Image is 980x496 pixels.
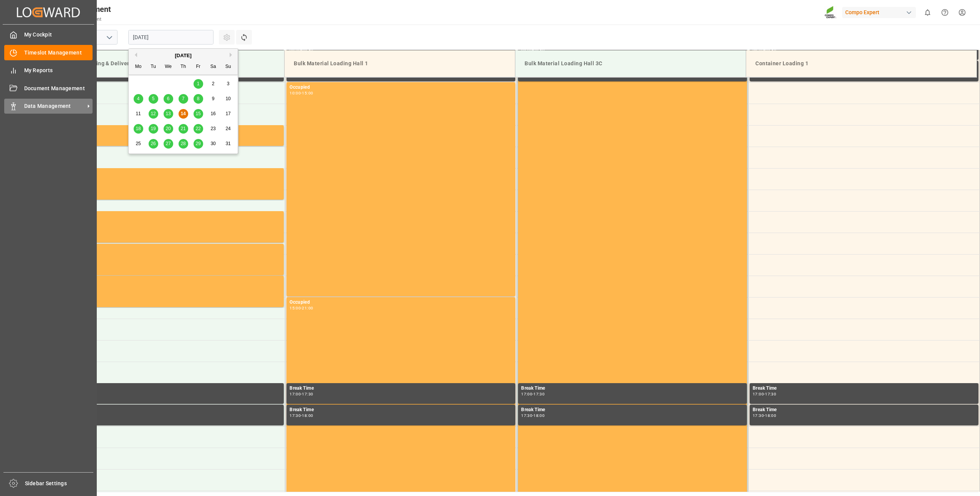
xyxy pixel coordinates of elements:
[24,66,93,74] span: My Reports
[164,62,173,72] div: We
[209,109,218,119] div: Choose Saturday, August 16th, 2025
[290,84,512,91] div: Occupied
[134,139,143,149] div: Choose Monday, August 25th, 2025
[58,385,281,392] div: Break Time
[149,62,158,72] div: Tu
[212,81,215,86] span: 2
[58,406,281,414] div: Break Time
[302,91,313,95] div: 15:00
[209,94,218,104] div: Choose Saturday, August 9th, 2025
[765,392,776,396] div: 17:30
[302,392,313,396] div: 17:30
[197,96,200,101] span: 8
[225,126,230,131] span: 24
[521,392,532,396] div: 17:00
[149,124,158,134] div: Choose Tuesday, August 19th, 2025
[194,94,203,104] div: Choose Friday, August 8th, 2025
[223,124,233,134] div: Choose Sunday, August 24th, 2025
[134,109,143,119] div: Choose Monday, August 11th, 2025
[128,30,214,45] input: DD.MM.YYYY
[136,111,141,116] span: 11
[58,277,281,285] div: Occupied
[842,7,916,18] div: Compo Expert
[230,53,234,57] button: Next Month
[290,306,301,310] div: 15:00
[290,406,512,414] div: Break Time
[764,414,765,417] div: -
[753,392,764,396] div: 17:00
[194,124,203,134] div: Choose Friday, August 22nd, 2025
[134,62,143,72] div: Mo
[194,79,203,89] div: Choose Friday, August 1st, 2025
[765,414,776,417] div: 18:00
[291,56,509,71] div: Bulk Material Loading Hall 1
[290,414,301,417] div: 17:30
[301,91,302,95] div: -
[137,96,140,101] span: 4
[149,109,158,119] div: Choose Tuesday, August 12th, 2025
[195,141,200,146] span: 29
[180,126,185,131] span: 21
[24,49,93,57] span: Timeslot Management
[136,141,141,146] span: 25
[24,84,93,93] span: Document Management
[210,126,215,131] span: 23
[753,406,975,414] div: Break Time
[103,31,115,43] button: open menu
[166,111,171,116] span: 13
[164,124,173,134] div: Choose Wednesday, August 20th, 2025
[179,139,188,149] div: Choose Thursday, August 28th, 2025
[195,126,200,131] span: 22
[58,170,281,177] div: Occupied
[166,141,171,146] span: 27
[195,111,200,116] span: 15
[194,62,203,72] div: Fr
[209,62,218,72] div: Sa
[197,81,200,86] span: 1
[521,385,744,392] div: Break Time
[25,479,94,488] span: Sidebar Settings
[290,299,512,306] div: Occupied
[223,62,233,72] div: Su
[209,79,218,89] div: Choose Saturday, August 2nd, 2025
[210,141,215,146] span: 30
[301,414,302,417] div: -
[164,139,173,149] div: Choose Wednesday, August 27th, 2025
[24,102,85,110] span: Data Management
[936,4,954,21] button: Help Center
[210,111,215,116] span: 16
[134,124,143,134] div: Choose Monday, August 18th, 2025
[58,245,281,253] div: Occupied
[149,94,158,104] div: Choose Tuesday, August 5th, 2025
[166,126,171,131] span: 20
[131,76,236,151] div: month 2025-08
[521,56,740,71] div: Bulk Material Loading Hall 3C
[4,45,93,60] a: Timeslot Management
[149,139,158,149] div: Choose Tuesday, August 26th, 2025
[151,111,156,116] span: 12
[223,109,233,119] div: Choose Sunday, August 17th, 2025
[194,109,203,119] div: Choose Friday, August 15th, 2025
[151,126,156,131] span: 19
[212,96,215,101] span: 9
[225,96,230,101] span: 10
[164,109,173,119] div: Choose Wednesday, August 13th, 2025
[209,139,218,149] div: Choose Saturday, August 30th, 2025
[164,94,173,104] div: Choose Wednesday, August 6th, 2025
[532,392,533,396] div: -
[129,52,238,60] div: [DATE]
[521,414,532,417] div: 17:30
[521,406,744,414] div: Break Time
[290,91,301,95] div: 10:00
[225,111,230,116] span: 17
[136,126,141,131] span: 18
[134,94,143,104] div: Choose Monday, August 4th, 2025
[301,306,302,310] div: -
[194,139,203,149] div: Choose Friday, August 29th, 2025
[290,385,512,392] div: Break Time
[532,414,533,417] div: -
[842,5,919,20] button: Compo Expert
[179,62,188,72] div: Th
[223,139,233,149] div: Choose Sunday, August 31st, 2025
[533,414,545,417] div: 18:00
